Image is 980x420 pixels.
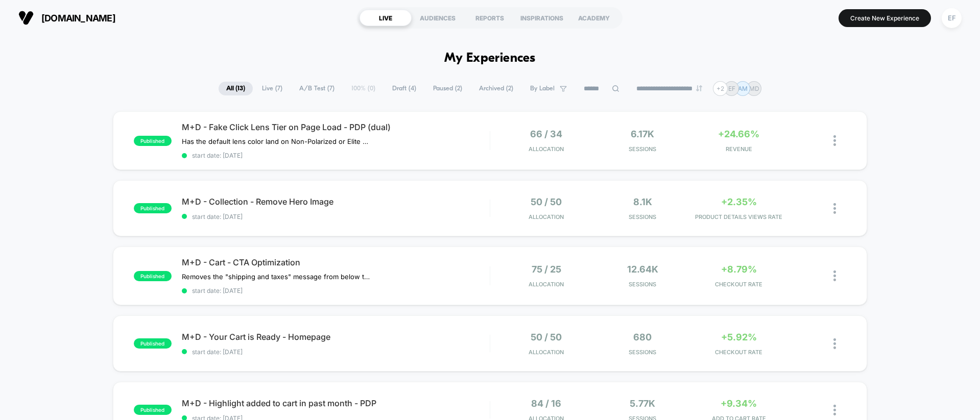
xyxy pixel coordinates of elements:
[254,82,290,95] span: Live ( 7 )
[425,82,470,95] span: Paused ( 2 )
[182,398,490,408] span: M+D - Highlight added to cart in past month - PDP
[630,398,655,409] span: 5.77k
[833,405,836,415] img: close
[182,152,490,159] span: start date: [DATE]
[568,10,620,26] div: ACADEMY
[713,81,728,96] div: + 2
[627,264,658,275] span: 12.64k
[631,129,654,139] span: 6.17k
[633,332,652,342] span: 680
[833,338,836,349] img: close
[134,203,172,213] span: published
[694,281,785,288] span: CHECKOUT RATE
[182,122,490,132] span: M+D - Fake Click Lens Tier on Page Load - PDP (dual)
[531,332,562,342] span: 50 / 50
[597,281,688,288] span: Sessions
[721,332,757,342] span: +5.92%
[718,129,759,139] span: +24.66%
[942,8,962,28] div: EF
[134,271,172,281] span: published
[694,145,785,153] span: REVENUE
[134,338,172,349] span: published
[182,332,490,342] span: M+D - Your Cart is Ready - Homepage
[833,270,836,281] img: close
[182,213,490,220] span: start date: [DATE]
[529,281,564,288] span: Allocation
[597,349,688,356] span: Sessions
[696,85,702,91] img: end
[464,10,516,26] div: REPORTS
[292,82,342,95] span: A/B Test ( 7 )
[939,8,965,29] button: EF
[18,10,34,26] img: Visually logo
[360,10,412,26] div: LIVE
[182,257,490,267] span: M+D - Cart - CTA Optimization
[134,405,172,415] span: published
[721,398,757,409] span: +9.34%
[41,13,115,23] span: [DOMAIN_NAME]
[694,349,785,356] span: CHECKOUT RATE
[385,82,424,95] span: Draft ( 4 )
[839,9,931,27] button: Create New Experience
[182,137,371,145] span: Has the default lens color land on Non-Polarized or Elite Polarized to see if that performs bette...
[182,196,490,207] span: M+D - Collection - Remove Hero Image
[182,287,490,294] span: start date: [DATE]
[833,203,836,214] img: close
[721,264,757,275] span: +8.79%
[444,51,536,66] h1: My Experiences
[530,129,562,139] span: 66 / 34
[471,82,521,95] span: Archived ( 2 )
[749,85,759,92] p: MD
[529,145,564,153] span: Allocation
[15,10,118,26] button: [DOMAIN_NAME]
[597,213,688,220] span: Sessions
[412,10,464,26] div: AUDIENCES
[532,264,561,275] span: 75 / 25
[531,196,562,207] span: 50 / 50
[529,349,564,356] span: Allocation
[694,213,785,220] span: PRODUCT DETAILS VIEWS RATE
[738,85,748,92] p: AM
[633,196,652,207] span: 8.1k
[182,348,490,356] span: start date: [DATE]
[182,273,371,281] span: Removes the "shipping and taxes" message from below the CTA and replaces it with message about re...
[529,213,564,220] span: Allocation
[219,82,253,95] span: All ( 13 )
[530,85,555,92] span: By Label
[597,145,688,153] span: Sessions
[516,10,568,26] div: INSPIRATIONS
[833,135,836,146] img: close
[728,85,735,92] p: EF
[134,136,172,146] span: published
[721,196,757,207] span: +2.35%
[531,398,561,409] span: 84 / 16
